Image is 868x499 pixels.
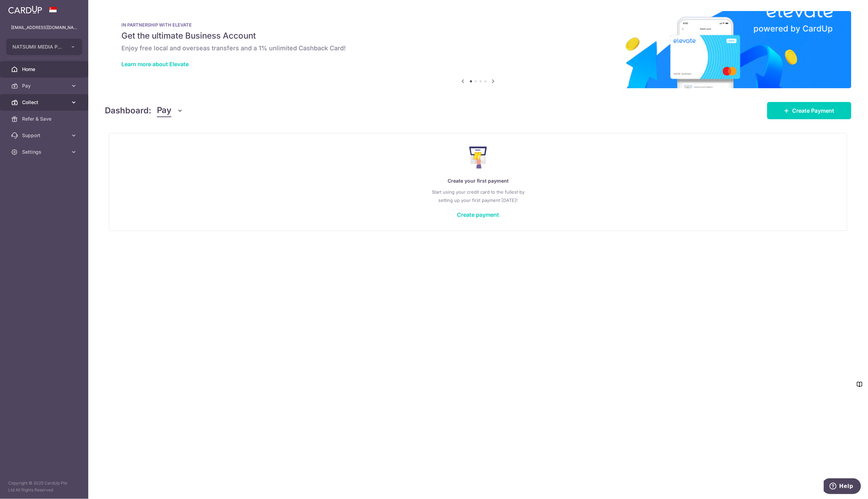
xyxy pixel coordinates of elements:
span: Pay [157,104,171,117]
button: Pay [157,104,183,117]
p: Start using your credit card to the fullest by setting up your first payment [DATE]! [123,188,833,204]
span: Collect [22,99,68,106]
button: NATSUMII MEDIA PTE. LTD. [6,39,82,55]
h4: Dashboard: [105,104,151,117]
img: Renovation banner [105,11,851,88]
p: IN PARTNERSHIP WITH ELEVATE [121,22,835,28]
span: Settings [22,149,68,155]
img: CardUp [8,6,42,14]
span: NATSUMII MEDIA PTE. LTD. [12,43,63,50]
h6: Enjoy free local and overseas transfers and a 1% unlimited Cashback Card! [121,44,835,52]
span: Refer & Save [22,115,68,122]
p: Create your first payment [123,177,833,185]
span: Home [22,66,68,73]
p: [EMAIL_ADDRESS][DOMAIN_NAME] [11,24,77,31]
span: Create Payment [792,106,835,115]
span: Pay [22,82,68,89]
img: Make Payment [469,146,487,169]
span: Support [22,132,68,139]
a: Create payment [457,211,499,218]
iframe: Opens a widget where you can find more information [824,478,861,496]
h5: Get the ultimate Business Account [121,30,835,41]
a: Create Payment [767,102,851,119]
a: Learn more about Elevate [121,61,189,68]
